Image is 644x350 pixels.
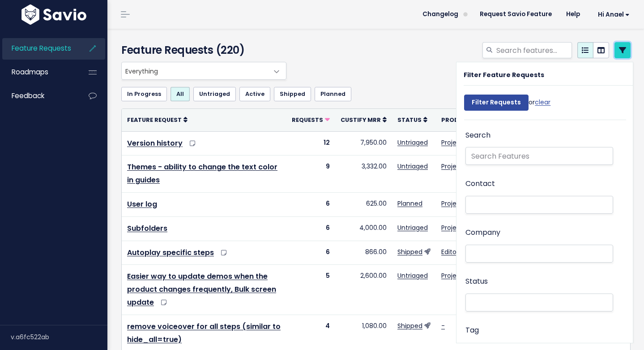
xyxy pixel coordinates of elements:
[286,216,335,241] td: 6
[464,90,550,120] div: or
[286,241,335,265] td: 6
[397,115,427,124] a: Status
[397,321,422,330] a: Shipped
[127,199,157,209] a: User log
[121,42,282,58] h4: Feature Requests (220)
[335,192,392,216] td: 625.00
[397,223,428,232] a: Untriaged
[12,91,44,100] span: Feedback
[464,70,544,79] strong: Filter Feature Requests
[11,325,107,349] div: v.a6fc522ab
[2,38,74,59] a: Feature Requests
[171,87,190,101] a: All
[193,87,236,101] a: Untriaged
[441,162,524,171] a: Projects/Manage/Settings
[441,223,524,232] a: Projects/Manage/Settings
[274,87,311,101] a: Shipped
[441,138,524,147] a: Projects/Manage/Settings
[335,216,392,241] td: 4,000.00
[121,87,167,101] a: In Progress
[397,116,422,124] span: Status
[127,247,214,258] a: Autoplay specific steps
[397,271,428,280] a: Untriaged
[397,162,428,171] a: Untriaged
[127,116,182,124] span: Feature Request
[19,4,89,25] img: logo-white.9d6f32f41409.svg
[292,116,323,124] span: Requests
[286,156,335,193] td: 9
[127,162,277,185] a: Themes - ability to change the text color in guides
[335,241,392,265] td: 866.00
[12,43,71,53] span: Feature Requests
[397,199,422,208] a: Planned
[559,8,587,21] a: Help
[121,62,286,80] span: Everything
[127,115,188,124] a: Feature Request
[598,11,630,18] span: Hi Anael
[315,87,351,101] a: Planned
[292,115,330,124] a: Requests
[441,247,459,256] a: Editor
[127,321,281,345] a: remove voiceover for all steps (similar to hide_all=true)
[465,324,479,337] label: Tag
[495,42,572,58] input: Search features...
[12,67,48,77] span: Roadmaps
[121,87,631,101] ul: Filter feature requests
[286,192,335,216] td: 6
[335,156,392,193] td: 3,332.00
[464,95,529,111] input: Filter Requests
[465,129,490,142] label: Search
[441,115,494,124] a: Product Area
[335,265,392,315] td: 2,600.00
[465,147,613,165] input: Search Features
[2,62,74,82] a: Roadmaps
[441,321,445,330] a: -
[473,8,559,21] a: Request Savio Feature
[535,98,550,107] a: clear
[441,199,524,208] a: Projects/Manage/Settings
[422,11,458,17] span: Changelog
[341,115,387,124] a: Custify mrr
[397,247,422,256] a: Shipped
[335,131,392,156] td: 7,950.00
[465,275,488,288] label: Status
[127,271,276,307] a: Easier way to update demos when the product changes frequently, Bulk screen update
[341,116,381,124] span: Custify mrr
[441,271,524,280] a: Projects/Manage/Settings
[465,177,495,190] label: Contact
[2,86,74,106] a: Feedback
[127,138,183,148] a: Version history
[441,116,488,124] span: Product Area
[286,265,335,315] td: 5
[286,131,335,156] td: 12
[587,8,637,22] a: Hi Anael
[397,138,428,147] a: Untriaged
[239,87,270,101] a: Active
[122,62,268,79] span: Everything
[465,226,500,239] label: Company
[127,223,167,233] a: Subfolders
